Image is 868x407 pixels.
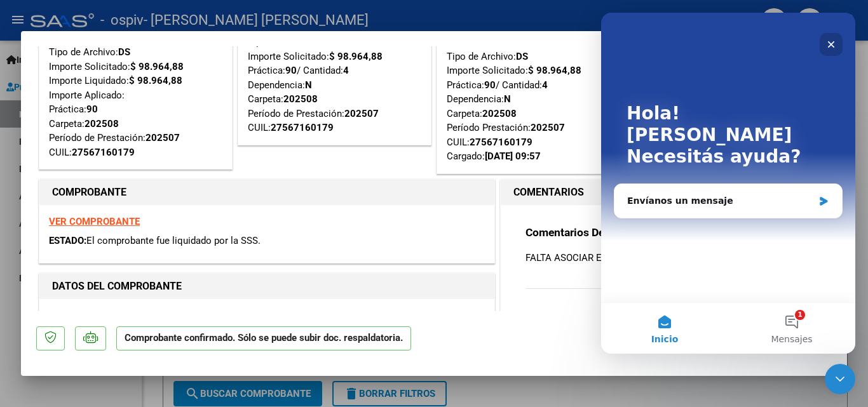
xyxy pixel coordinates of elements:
[447,35,620,164] div: Tipo de Archivo: Importe Solicitado: Práctica: / Cantidad: Dependencia: Carpeta: Período Prestaci...
[52,280,182,292] strong: DATOS DEL COMPROBANTE
[49,216,140,227] a: VER COMPROBANTE
[86,103,98,115] strong: 90
[129,75,182,86] strong: $ 98.964,88
[482,108,517,119] strong: 202508
[484,79,496,91] strong: 90
[516,51,528,62] strong: DS
[285,65,297,76] strong: 90
[344,108,379,119] strong: 202507
[501,205,829,323] div: COMENTARIOS
[130,61,184,72] strong: $ 98.964,88
[470,135,532,150] div: 27567160179
[305,79,312,91] strong: N
[485,150,541,162] strong: [DATE] 09:57
[271,121,334,135] div: 27567160179
[49,235,86,246] span: ESTADO:
[528,65,581,76] strong: $ 98.964,88
[85,118,119,130] strong: 202508
[72,145,135,160] div: 27567160179
[118,46,130,58] strong: DS
[329,51,383,62] strong: $ 98.964,88
[526,251,804,265] p: FALTA ASOCIAR EL LEGAJO
[146,132,180,143] strong: 202507
[343,65,349,76] strong: 4
[283,93,318,105] strong: 202508
[531,122,565,133] strong: 202507
[504,93,511,105] strong: N
[86,235,261,246] span: El comprobante fue liquidado por la SSS.
[116,326,411,351] p: Comprobante confirmado. Sólo se puede subir doc. respaldatoria.
[49,45,222,159] div: Tipo de Archivo: Importe Solicitado: Importe Liquidado: Importe Aplicado: Práctica: Carpeta: Perí...
[501,180,829,205] mat-expansion-panel-header: COMENTARIOS
[601,13,855,354] iframe: Intercom live chat
[52,186,126,198] strong: COMPROBANTE
[248,35,421,135] div: Tipo de Archivo: Importe Solicitado: Práctica: / Cantidad: Dependencia: Carpeta: Período de Prest...
[513,185,584,200] h1: COMENTARIOS
[542,79,548,91] strong: 4
[825,364,855,394] iframe: Intercom live chat
[526,226,679,239] strong: Comentarios De la Obra Social:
